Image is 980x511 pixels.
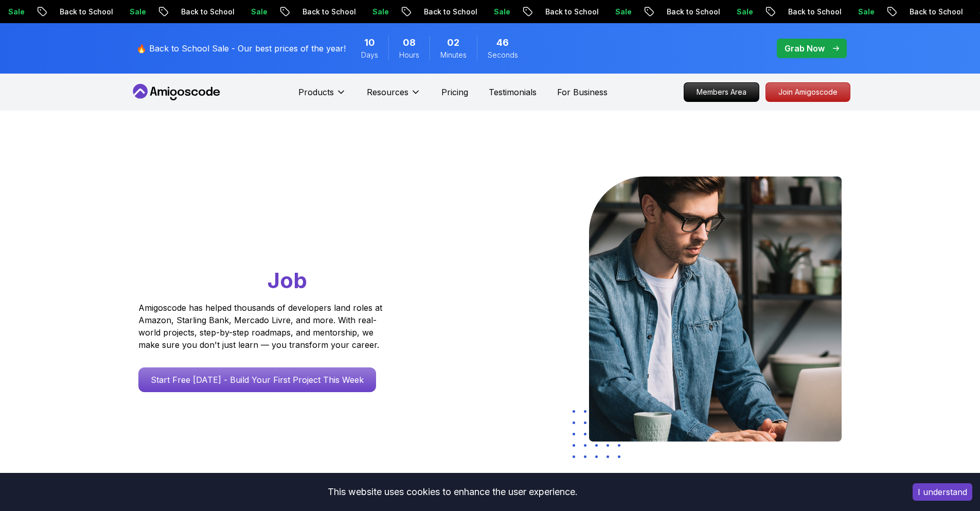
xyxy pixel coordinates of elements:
[488,50,518,60] span: Seconds
[353,7,386,17] p: Sale
[367,86,421,107] button: Resources
[589,177,842,442] img: hero
[361,50,378,60] span: Days
[138,177,422,295] h1: Go From Learning to Hired: Master Java, Spring Boot & Cloud Skills That Get You the
[684,82,759,102] a: Members Area
[298,86,334,98] p: Products
[496,36,509,50] span: 46 Seconds
[399,50,419,60] span: Hours
[785,42,825,55] p: Grab Now
[138,367,376,392] a: Start Free [DATE] - Build Your First Project This Week
[367,86,408,98] p: Resources
[489,86,537,98] a: Testimonials
[441,86,468,98] a: Pricing
[268,267,307,293] span: Job
[684,83,759,101] p: Members Area
[766,83,850,101] p: Join Amigoscode
[232,7,265,17] p: Sale
[41,7,111,17] p: Back to School
[839,7,872,17] p: Sale
[111,7,144,17] p: Sale
[403,36,416,50] span: 8 Hours
[718,7,751,17] p: Sale
[138,302,385,351] p: Amigoscode has helped thousands of developers land roles at Amazon, Starling Bank, Mercado Livre,...
[648,7,718,17] p: Back to School
[405,7,475,17] p: Back to School
[913,483,972,501] button: Accept cookies
[8,481,897,503] div: This website uses cookies to enhance the user experience.
[298,86,346,107] button: Products
[283,7,353,17] p: Back to School
[447,36,459,50] span: 2 Minutes
[162,7,232,17] p: Back to School
[596,7,629,17] p: Sale
[364,36,375,50] span: 10 Days
[765,82,850,102] a: Join Amigoscode
[769,7,839,17] p: Back to School
[557,86,608,98] a: For Business
[890,7,960,17] p: Back to School
[526,7,596,17] p: Back to School
[475,7,508,17] p: Sale
[440,50,467,60] span: Minutes
[136,42,346,55] p: 🔥 Back to School Sale - Our best prices of the year!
